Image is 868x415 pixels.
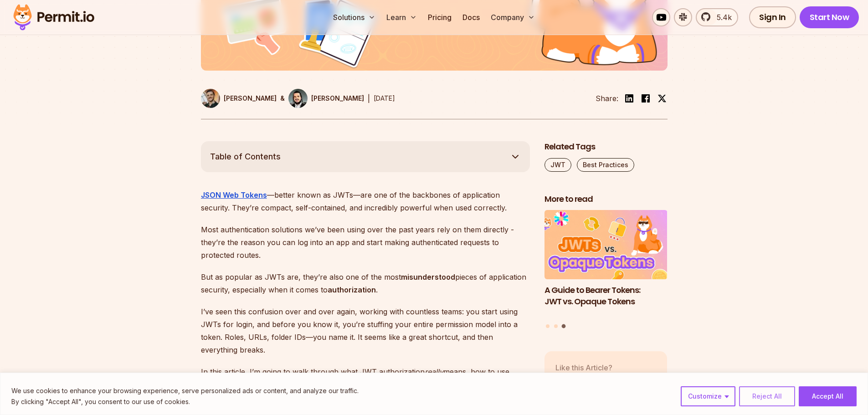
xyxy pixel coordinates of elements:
img: twitter [657,94,667,103]
em: really [425,367,443,376]
a: 5.4k [696,8,738,26]
button: Learn [383,8,421,26]
a: JSON Web Tokens [201,190,267,200]
button: Company [487,8,539,26]
p: [PERSON_NAME] [224,94,277,103]
p: In this article, I’m going to walk through what JWT authorization means, how to use JWTs properly... [201,365,530,404]
time: [DATE] [374,94,395,102]
a: Best Practices [577,158,634,172]
strong: misunderstood [401,272,455,282]
div: Posts [544,210,668,329]
a: A Guide to Bearer Tokens: JWT vs. Opaque TokensA Guide to Bearer Tokens: JWT vs. Opaque Tokens [544,210,668,318]
button: Go to slide 1 [546,324,550,328]
a: [PERSON_NAME] [201,89,277,108]
p: [PERSON_NAME] [311,94,364,103]
li: Share: [596,93,618,104]
a: [PERSON_NAME] [288,89,364,108]
strong: authorization [328,285,376,294]
button: Go to slide 2 [554,324,558,328]
button: Solutions [329,8,379,26]
a: Pricing [424,8,455,26]
button: Table of Contents [201,141,530,172]
a: Sign In [749,6,796,28]
img: A Guide to Bearer Tokens: JWT vs. Opaque Tokens [544,210,668,279]
img: facebook [640,93,651,104]
button: Customize [681,386,735,406]
p: Most authentication solutions we’ve been using over the past years rely on them directly - they’r... [201,223,530,261]
div: | [368,93,370,104]
li: 3 of 3 [544,210,668,318]
h2: Related Tags [544,141,668,153]
p: We use cookies to enhance your browsing experience, serve personalized ads or content, and analyz... [11,385,359,396]
button: Accept All [799,386,857,406]
img: Gabriel L. Manor [288,89,308,108]
a: Docs [459,8,483,26]
p: & [280,94,285,103]
p: I’ve seen this confusion over and over again, working with countless teams: you start using JWTs ... [201,305,530,356]
p: But as popular as JWTs are, they’re also one of the most pieces of application security, especial... [201,271,530,296]
span: 5.4k [711,12,732,23]
span: Table of Contents [210,150,281,163]
img: linkedin [624,93,635,104]
h3: A Guide to Bearer Tokens: JWT vs. Opaque Tokens [544,285,668,307]
p: By clicking "Accept All", you consent to our use of cookies. [11,396,359,407]
img: Daniel Bass [201,89,220,108]
p: Like this Article? [555,362,623,373]
p: —better known as JWTs—are one of the backbones of application security. They’re compact, self-con... [201,189,530,214]
h2: More to read [544,194,668,205]
a: JWT [544,158,571,172]
button: Go to slide 3 [562,324,566,328]
button: Reject All [739,386,795,406]
a: Start Now [800,6,859,28]
img: Permit logo [9,2,98,33]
